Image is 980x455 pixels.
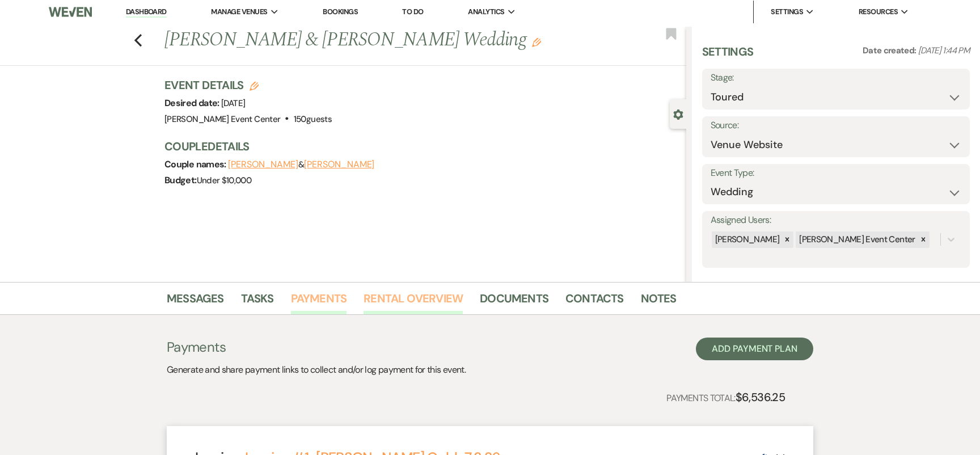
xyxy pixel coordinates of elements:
h3: Couple Details [164,138,675,154]
span: Couple names: [164,158,228,170]
button: [PERSON_NAME] [304,160,374,169]
label: Assigned Users: [711,212,961,229]
label: Source: [711,117,961,134]
span: 150 guests [294,113,332,125]
a: Contacts [565,289,624,314]
a: Notes [641,289,677,314]
label: Stage: [711,70,961,86]
span: Date created: [863,45,918,56]
a: Tasks [241,289,274,314]
span: Resources [859,6,898,18]
span: Under $10,000 [197,175,252,186]
span: Analytics [468,6,504,18]
label: Event Type: [711,165,961,182]
span: Budget: [164,174,197,186]
div: [PERSON_NAME] Event Center [796,231,916,248]
a: Bookings [323,7,358,16]
span: [DATE] [221,98,245,109]
a: Dashboard [126,7,167,18]
h3: Event Details [164,77,332,93]
span: Settings [771,6,803,18]
span: [PERSON_NAME] Event Center [164,113,280,125]
h3: Payments [167,338,466,357]
button: Edit [532,37,541,47]
h1: [PERSON_NAME] & [PERSON_NAME] Wedding [164,27,577,54]
button: [PERSON_NAME] [228,160,298,169]
button: Add Payment Plan [696,338,813,360]
span: Manage Venues [211,6,267,18]
span: Desired date: [164,97,221,109]
button: Close lead details [673,108,683,119]
h3: Settings [702,44,754,69]
p: Payments Total: [666,388,785,406]
a: Payments [291,289,347,314]
div: [PERSON_NAME] [712,231,782,248]
span: & [228,159,374,170]
span: [DATE] 1:44 PM [918,45,970,56]
a: To Do [402,7,423,16]
p: Generate and share payment links to collect and/or log payment for this event. [167,363,466,377]
strong: $6,536.25 [736,390,785,405]
a: Messages [167,289,224,314]
a: Documents [480,289,548,314]
a: Rental Overview [364,289,463,314]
